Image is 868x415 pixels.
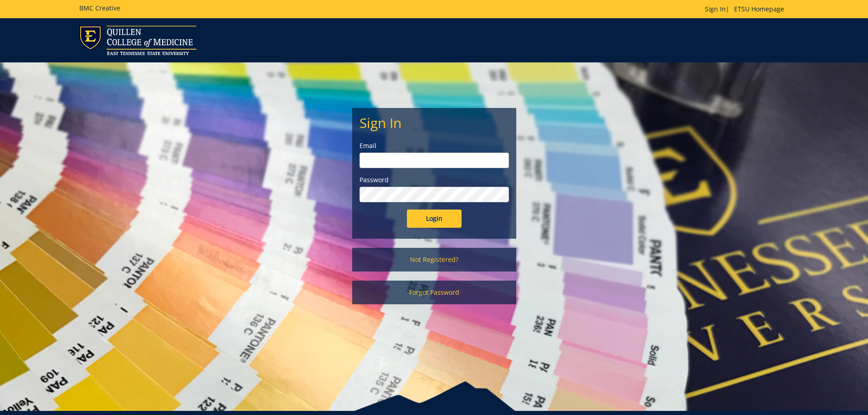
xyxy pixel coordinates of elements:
h2: Sign In [360,115,509,130]
h5: BMC Creative [79,5,120,11]
input: Login [407,210,462,228]
a: Sign In [705,5,726,13]
img: ETSU logo [79,26,196,55]
label: Password [360,175,509,184]
a: ETSU Homepage [729,5,789,13]
p: | [705,5,789,14]
a: Not Registered? [352,248,516,272]
a: Forgot Password [352,281,516,304]
label: Email [360,141,509,150]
